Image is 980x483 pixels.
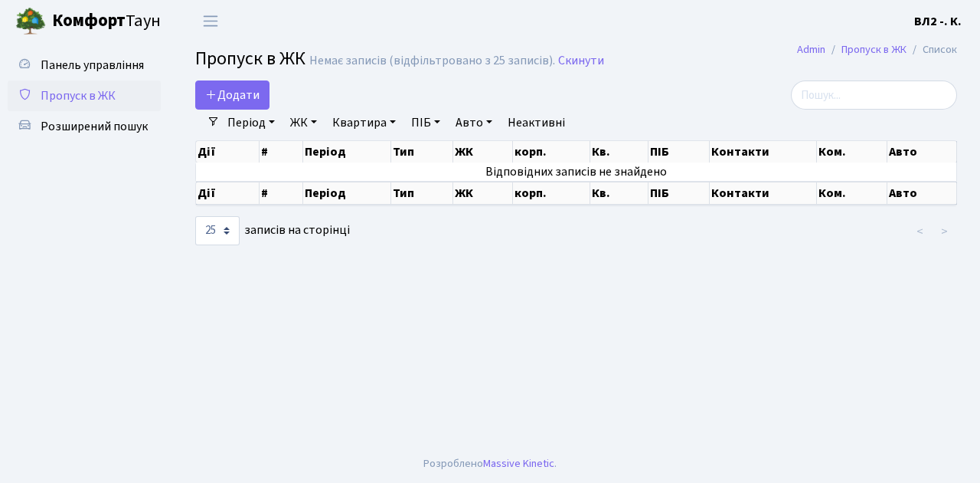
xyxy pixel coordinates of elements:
[260,182,302,205] th: #
[52,8,161,34] span: Таун
[590,182,649,205] th: Кв.
[513,182,590,205] th: корп.
[391,182,454,205] th: Тип
[914,12,962,31] a: ВЛ2 -. К.
[41,87,116,104] span: Пропуск в ЖК
[501,110,571,136] a: Неактивні
[326,110,402,136] a: Квартира
[887,182,957,205] th: Авто
[914,13,962,30] b: ВЛ2 -. К.
[41,118,148,135] span: Розширений пошук
[52,8,126,33] b: Комфорт
[453,182,513,205] th: ЖК
[195,80,269,110] a: Додати
[774,34,980,66] nav: breadcrumb
[710,182,817,205] th: Контакти
[405,110,446,136] a: ПІБ
[423,455,557,472] div: Розроблено .
[817,141,887,163] th: Ком.
[906,41,957,58] li: Список
[303,182,391,205] th: Період
[453,141,513,163] th: ЖК
[590,141,649,163] th: Кв.
[303,141,391,163] th: Період
[391,141,454,163] th: Тип
[205,87,260,103] span: Додати
[196,182,260,205] th: Дії
[483,455,554,472] a: Massive Kinetic
[449,110,498,136] a: Авто
[195,216,350,245] label: записів на сторінці
[513,141,590,163] th: корп.
[791,80,957,110] input: Пошук...
[191,8,230,34] button: Переключити навігацію
[8,80,161,111] a: Пропуск в ЖК
[710,141,817,163] th: Контакти
[887,141,957,163] th: Авто
[648,182,709,205] th: ПІБ
[15,6,46,37] img: logo.png
[221,110,281,136] a: Період
[196,141,260,163] th: Дії
[260,141,302,163] th: #
[8,111,161,142] a: Розширений пошук
[558,54,604,68] a: Скинути
[648,141,709,163] th: ПІБ
[195,216,240,245] select: записів на сторінці
[797,41,825,58] a: Admin
[195,45,305,72] span: Пропуск в ЖК
[284,110,323,136] a: ЖК
[309,54,555,68] div: Немає записів (відфільтровано з 25 записів).
[41,57,144,74] span: Панель управління
[196,163,957,181] td: Відповідних записів не знайдено
[841,41,906,58] a: Пропуск в ЖК
[8,50,161,80] a: Панель управління
[817,182,887,205] th: Ком.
